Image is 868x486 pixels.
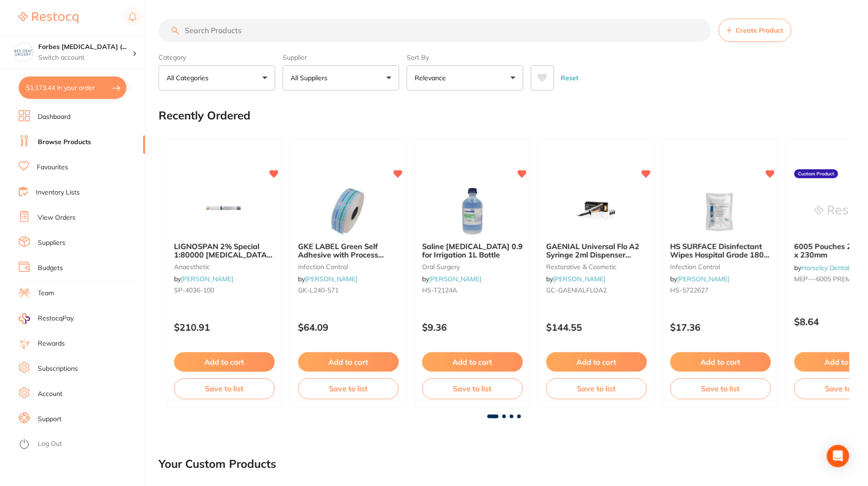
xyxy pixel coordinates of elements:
label: Sort By [407,53,523,62]
button: Save to list [670,378,771,399]
a: Browse Products [38,138,91,147]
button: Add to cart [298,352,399,372]
label: Supplier [283,53,399,62]
button: Save to list [546,378,647,399]
span: RestocqPay [38,314,74,323]
a: Rewards [38,339,65,348]
img: GKE LABEL Green Self Adhesive with Process Indicator x 750 [318,188,379,235]
a: [PERSON_NAME] [553,275,605,283]
p: $144.55 [546,322,647,333]
small: oral surgery [422,263,523,271]
span: Create Product [736,27,784,34]
div: Open Intercom Messenger [827,445,849,467]
button: $1,173.44 in your order [19,76,126,99]
button: Reset [558,65,581,90]
img: Restocq Logo [19,12,78,23]
a: Budgets [38,264,63,273]
button: Add to cart [670,352,771,372]
a: Team [38,289,54,298]
button: Create Product [719,19,792,42]
label: Category [159,53,275,62]
button: Add to cart [422,352,523,372]
img: Saline Sodium Chloride 0.9 for Irrigation 1L Bottle [442,188,503,235]
p: $17.36 [670,322,771,333]
a: Horseley Dental [801,264,849,272]
input: Search Products [159,19,711,42]
p: Relevance [415,73,450,83]
img: GAENIAL Universal Flo A2 Syringe 2ml Dispenser Tipsx20 [566,188,627,235]
a: Suppliers [38,238,65,248]
b: HS SURFACE Disinfectant Wipes Hospital Grade 180 Refills [670,242,771,259]
h2: Your Custom Products [159,458,276,471]
img: Forbes Dental Surgery (DentalTown 6) [14,43,33,62]
a: Subscriptions [38,364,78,374]
a: [PERSON_NAME] [181,275,233,283]
b: LIGNOSPAN 2% Special 1:80000 adrenalin 2.2ml 2xBox 50 Blue [174,242,275,259]
small: GC-GAENIALFLOA2 [546,286,647,294]
span: by [422,275,481,283]
small: anaesthetic [174,263,275,271]
p: $210.91 [174,322,275,333]
span: by [546,275,605,283]
a: Support [38,415,62,424]
a: [PERSON_NAME] [305,275,357,283]
small: GK-L240-571 [298,286,399,294]
p: $64.09 [298,322,399,333]
span: by [174,275,233,283]
p: All Categories [167,73,212,83]
button: Save to list [298,378,399,399]
span: by [794,264,849,272]
button: Add to cart [546,352,647,372]
small: infection control [298,263,399,271]
button: All Suppliers [283,65,399,90]
img: RestocqPay [19,313,30,324]
small: HS-T2124A [422,286,523,294]
p: All Suppliers [291,73,331,83]
small: restorative & cosmetic [546,263,647,271]
img: LIGNOSPAN 2% Special 1:80000 adrenalin 2.2ml 2xBox 50 Blue [194,188,255,235]
img: HS SURFACE Disinfectant Wipes Hospital Grade 180 Refills [690,188,751,235]
a: [PERSON_NAME] [429,275,481,283]
a: Dashboard [38,112,70,122]
b: Saline Sodium Chloride 0.9 for Irrigation 1L Bottle [422,242,523,259]
button: Relevance [407,65,523,90]
label: Custom Product [794,169,838,179]
p: $9.36 [422,322,523,333]
span: by [298,275,357,283]
a: [PERSON_NAME] [677,275,729,283]
a: Log Out [38,439,62,449]
small: HS-5722627 [670,286,771,294]
button: Save to list [174,378,275,399]
a: Restocq Logo [19,7,78,28]
button: Add to cart [174,352,275,372]
b: GKE LABEL Green Self Adhesive with Process Indicator x 750 [298,242,399,259]
h4: Forbes Dental Surgery (DentalTown 6) [38,42,132,52]
a: View Orders [38,213,76,222]
b: GAENIAL Universal Flo A2 Syringe 2ml Dispenser Tipsx20 [546,242,647,259]
button: All Categories [159,65,275,90]
small: SP-4036-100 [174,286,275,294]
h2: Recently Ordered [159,109,250,122]
small: infection control [670,263,771,271]
a: Favourites [37,163,68,172]
a: Account [38,389,62,399]
p: Switch account [38,53,132,62]
button: Log Out [19,437,142,452]
a: Inventory Lists [36,188,80,197]
button: Save to list [422,378,523,399]
a: RestocqPay [19,313,74,324]
span: by [670,275,729,283]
